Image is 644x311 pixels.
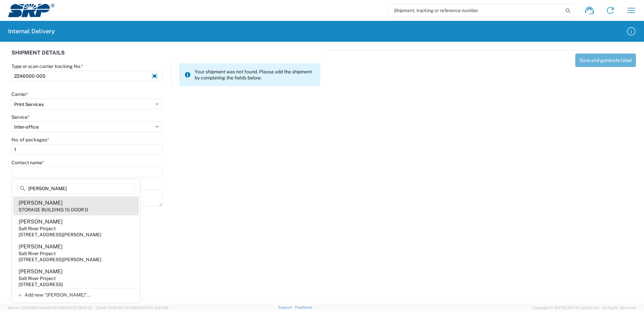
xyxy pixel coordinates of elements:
[8,27,55,35] h2: Internal Delivery
[295,305,312,309] a: Feedback
[19,199,63,207] div: [PERSON_NAME]
[8,4,55,17] img: srp
[11,114,30,120] label: Service
[532,305,636,311] span: Copyright © [DATE]-[DATE] Agistix Inc., All Rights Reserved
[11,137,49,143] label: No. of packages
[64,306,93,310] span: [DATE] 09:52:52
[19,268,63,275] div: [PERSON_NAME]
[278,305,295,309] a: Support
[19,207,88,213] div: STORAGE BUILDING 15 DOOR D
[11,160,44,166] label: Contact name
[141,306,168,310] span: [DATE] 10:20:09
[11,50,320,63] div: SHIPMENT DETAILS
[19,256,101,263] div: [STREET_ADDRESS][PERSON_NAME]
[19,250,56,256] div: Salt River Project
[19,275,56,281] div: Salt River Project
[11,63,83,69] label: Type or scan carrier tracking No.
[195,69,315,81] span: Your shipment was not found. Please add the shipment by completing the fields below.
[8,306,93,310] span: Server: 2025.18.0-bb0e0c2bd68
[19,243,63,250] div: [PERSON_NAME]
[25,292,91,298] span: Add new "[PERSON_NAME]"...
[19,218,63,226] div: [PERSON_NAME]
[96,306,168,310] span: Client: 2025.18.0-27d3021
[19,226,56,232] div: Salt River Project
[389,4,563,17] input: Shipment, tracking or reference number
[19,232,101,238] div: [STREET_ADDRESS][PERSON_NAME]
[19,281,63,287] div: [STREET_ADDRESS]
[11,91,28,97] label: Carrier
